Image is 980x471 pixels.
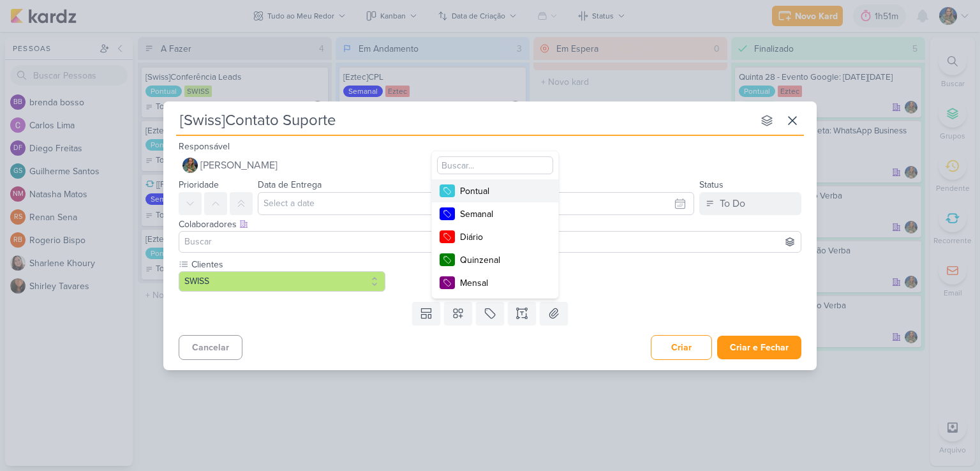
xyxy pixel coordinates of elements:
img: Isabella Gutierres [182,158,198,173]
div: Quinzenal [460,253,543,267]
label: Status [699,179,724,190]
button: Semanal [432,202,558,225]
label: Clientes [190,258,385,271]
button: Cancelar [179,335,242,360]
button: [PERSON_NAME] [179,154,801,177]
label: Prioridade [179,179,219,190]
div: Semanal [460,207,543,221]
button: Criar [651,335,712,360]
span: [PERSON_NAME] [200,158,278,173]
input: Buscar... [437,156,553,174]
button: Quinzenal [432,248,558,271]
button: Criar e Fechar [717,336,801,359]
button: To Do [699,192,801,215]
div: To Do [720,196,745,211]
button: Pontual [432,179,558,202]
div: Colaboradores [179,218,801,231]
div: Mensal [460,276,543,290]
label: Responsável [179,141,230,152]
input: Buscar [182,234,798,250]
div: Pontual [460,184,543,198]
input: Select a date [258,192,694,215]
button: Mensal [432,271,558,294]
button: Diário [432,225,558,248]
label: Data de Entrega [258,179,322,190]
button: SWISS [179,271,385,292]
div: Diário [460,230,543,244]
input: Kard Sem Título [176,109,753,132]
